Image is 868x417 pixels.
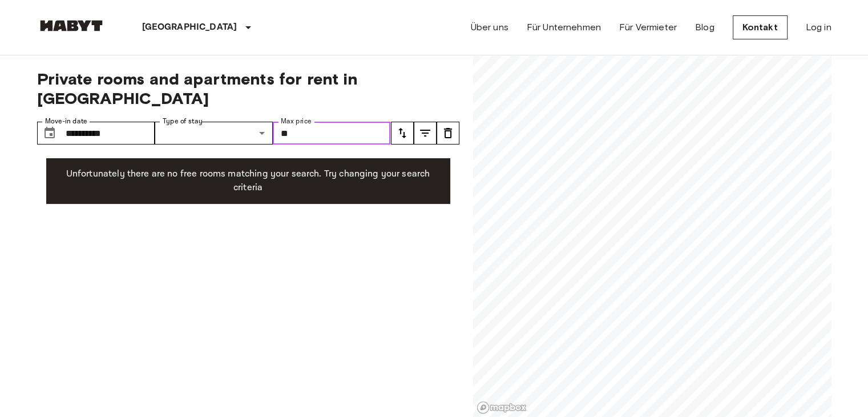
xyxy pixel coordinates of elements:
[437,122,459,145] button: tune
[37,20,106,31] img: Habyt
[471,21,508,34] a: Über uns
[619,21,677,34] a: Für Vermieter
[37,69,459,108] span: Private rooms and apartments for rent in [GEOGRAPHIC_DATA]
[527,21,601,34] a: Für Unternehmen
[281,117,312,126] label: Max price
[414,122,437,145] button: tune
[45,117,87,126] label: Move-in date
[806,21,831,34] a: Log in
[477,401,527,414] a: Mapbox logo
[391,122,414,145] button: tune
[163,117,203,126] label: Type of stay
[55,167,441,195] p: Unfortunately there are no free rooms matching your search. Try changing your search criteria
[733,15,788,39] a: Kontakt
[142,21,237,34] p: [GEOGRAPHIC_DATA]
[38,122,61,145] button: Choose date, selected date is 30 Sep 2025
[695,21,714,34] a: Blog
